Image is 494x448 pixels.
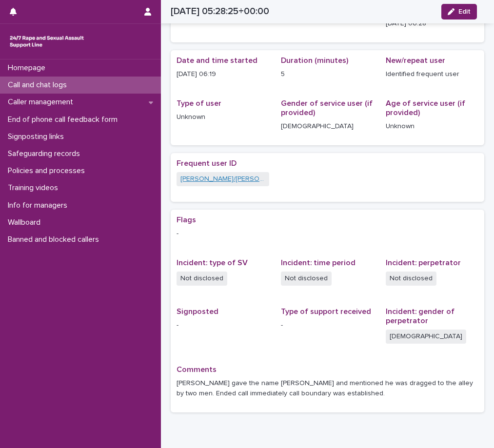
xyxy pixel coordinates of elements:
[386,272,436,286] span: Not disclosed
[386,19,478,29] p: [DATE] 06:28
[177,378,478,399] p: [PERSON_NAME] gave the name [PERSON_NAME] and mentioned he was dragged to the alley by two men. E...
[177,229,478,239] p: -
[4,115,125,124] p: End of phone call feedback form
[177,99,221,107] span: Type of user
[441,4,477,19] button: Edit
[4,80,75,90] p: Call and chat logs
[4,166,93,175] p: Policies and processes
[386,259,461,267] span: Incident: perpetrator
[386,121,478,132] p: Unknown
[281,320,374,331] p: -
[4,183,66,193] p: Training videos
[177,216,196,224] span: Flags
[386,330,466,344] span: [DEMOGRAPHIC_DATA]
[281,99,373,117] span: Gender of service user (if provided)
[386,99,465,117] span: Age of service user (if provided)
[171,6,269,17] h2: [DATE] 05:28:25+00:00
[281,69,374,79] p: 5
[177,69,269,79] p: [DATE] 06:19
[281,57,348,64] span: Duration (minutes)
[386,308,454,325] span: Incident: gender of perpetrator
[177,366,217,373] span: Comments
[177,57,257,64] span: Date and time started
[4,201,75,210] p: Info for managers
[4,218,48,227] p: Wallboard
[177,259,248,267] span: Incident: type of SV
[180,174,265,184] a: [PERSON_NAME]/[PERSON_NAME]/[PERSON_NAME]/[PERSON_NAME]/[PERSON_NAME]/ [PERSON_NAME]
[458,8,471,15] span: Edit
[4,235,107,244] p: Banned and blocked callers
[281,272,332,286] span: Not disclosed
[177,159,237,167] span: Frequent user ID
[4,63,53,73] p: Homepage
[386,57,445,64] span: New/repeat user
[281,308,371,315] span: Type of support received
[4,149,88,158] p: Safeguarding records
[177,112,269,122] p: Unknown
[177,308,218,315] span: Signposted
[281,259,356,267] span: Incident: time period
[8,32,86,51] img: rhQMoQhaT3yELyF149Cw
[386,69,478,79] p: Identified frequent user
[177,272,227,286] span: Not disclosed
[177,320,269,331] p: -
[281,121,374,132] p: [DEMOGRAPHIC_DATA]
[4,132,72,141] p: Signposting links
[4,97,81,107] p: Caller management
